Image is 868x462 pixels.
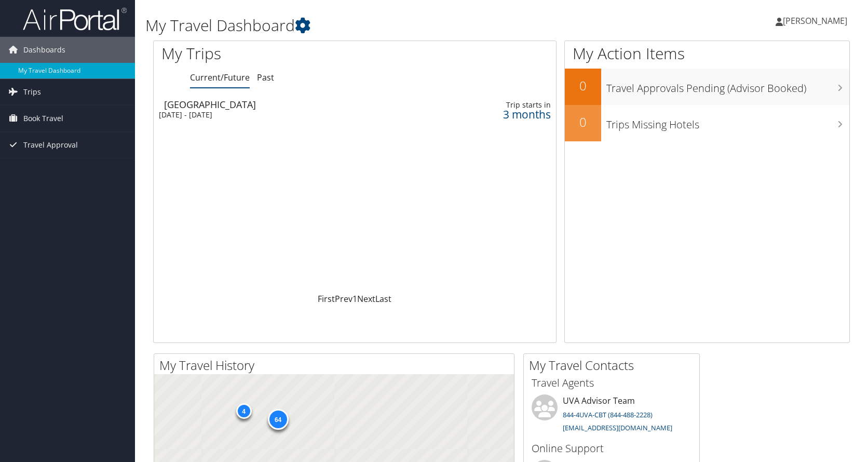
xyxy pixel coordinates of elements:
div: 3 months [449,110,551,119]
a: [EMAIL_ADDRESS][DOMAIN_NAME] [563,423,672,432]
a: 0Trips Missing Hotels [565,105,849,141]
img: airportal-logo.png [23,7,127,31]
h3: Travel Agents [532,376,691,390]
a: Next [357,293,375,305]
h1: My Travel Dashboard [145,15,620,36]
a: Current/Future [190,72,250,83]
div: Trip starts in [449,100,551,110]
a: Last [375,293,391,305]
span: Dashboards [23,37,65,63]
div: 4 [236,403,251,419]
h3: Online Support [532,441,691,456]
div: [GEOGRAPHIC_DATA] [164,100,403,109]
a: 0Travel Approvals Pending (Advisor Booked) [565,69,849,105]
h3: Trips Missing Hotels [606,112,849,132]
h2: My Travel History [159,357,514,374]
a: [PERSON_NAME] [776,5,858,36]
h1: My Action Items [565,43,849,64]
span: Book Travel [23,105,63,131]
a: First [318,293,335,305]
a: 844-4UVA-CBT (844-488-2228) [563,410,653,419]
span: [PERSON_NAME] [783,15,847,27]
h3: Travel Approvals Pending (Advisor Booked) [606,76,849,96]
div: [DATE] - [DATE] [159,110,398,120]
a: 1 [352,293,357,305]
span: Travel Approval [23,132,78,158]
a: Past [257,72,274,83]
a: Prev [335,293,352,305]
h2: My Travel Contacts [529,357,699,374]
h1: My Trips [161,43,381,64]
h2: 0 [565,77,601,95]
div: 64 [267,409,288,430]
h2: 0 [565,113,601,131]
span: Trips [23,79,41,105]
li: UVA Advisor Team [526,394,697,437]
